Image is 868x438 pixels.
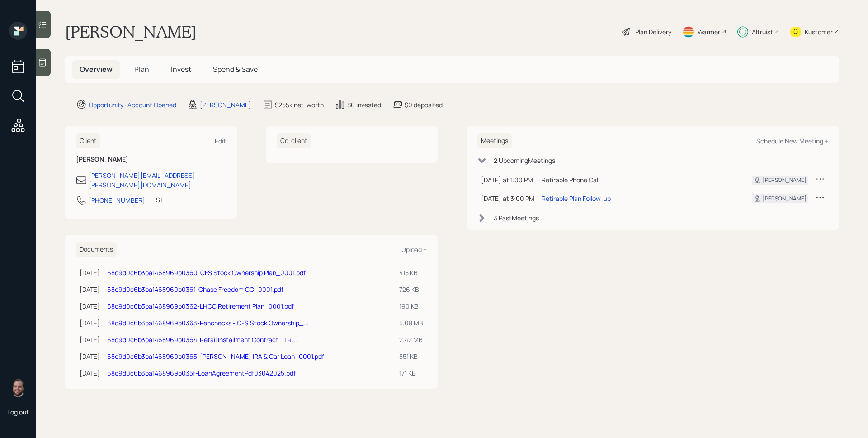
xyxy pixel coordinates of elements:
div: $255k net-worth [275,100,324,109]
div: 3 Past Meeting s [494,213,539,223]
div: [DATE] [80,301,100,311]
div: Retirable Plan Follow-up [542,194,611,203]
span: Spend & Save [213,64,258,74]
span: Overview [80,64,113,74]
div: Log out [7,408,29,416]
div: Kustomer [805,27,833,37]
div: [PERSON_NAME] [763,176,807,184]
div: 415 KB [399,268,423,277]
div: 2.42 MB [399,335,423,344]
div: [DATE] [80,352,100,361]
div: [DATE] [80,368,100,378]
div: [DATE] [80,335,100,344]
div: [DATE] at 3:00 PM [481,194,534,203]
h6: Co-client [277,133,311,148]
span: Invest [171,64,191,74]
div: Warmer [698,27,720,37]
div: EST [152,195,164,205]
div: [DATE] [80,318,100,328]
a: 68c9d0c6b3ba1468969b0361-Chase Freedom CC_0001.pdf [107,285,283,294]
div: $0 deposited [405,100,443,109]
a: 68c9d0c6b3ba1468969b0365-[PERSON_NAME] IRA & Car Loan_0001.pdf [107,352,324,361]
a: 68c9d0c6b3ba1468969b0360-CFS Stock Ownership Plan_0001.pdf [107,268,306,277]
h6: Meetings [477,133,512,148]
div: [PERSON_NAME][EMAIL_ADDRESS][PERSON_NAME][DOMAIN_NAME] [89,171,226,190]
h1: [PERSON_NAME] [65,22,197,42]
div: [PERSON_NAME] [200,100,251,109]
div: 171 KB [399,368,423,378]
a: 68c9d0c6b3ba1468969b0362-LHCC Retirement Plan_0001.pdf [107,302,294,310]
a: 68c9d0c6b3ba1468969b035f-LoanAgreementPdf03042025.pdf [107,369,296,377]
h6: [PERSON_NAME] [76,156,226,163]
img: james-distasi-headshot.png [9,379,27,397]
div: Altruist [752,27,773,37]
div: Upload + [401,245,427,254]
div: Edit [215,137,226,145]
div: $0 invested [347,100,381,109]
a: 68c9d0c6b3ba1468969b0364-Retail Installment Contract - TR... [107,335,297,344]
span: Plan [134,64,149,74]
div: [DATE] [80,285,100,294]
div: Schedule New Meeting + [756,137,828,145]
a: 68c9d0c6b3ba1468969b0363-Penchecks - CFS Stock Ownership_... [107,319,309,327]
div: [DATE] at 1:00 PM [481,175,534,185]
div: 5.08 MB [399,318,423,328]
div: [PHONE_NUMBER] [89,195,145,205]
h6: Client [76,133,100,148]
div: 190 KB [399,301,423,311]
div: Retirable Phone Call [542,175,737,185]
div: 851 KB [399,352,423,361]
h6: Documents [76,242,117,257]
div: Opportunity · Account Opened [89,100,176,109]
div: [PERSON_NAME] [763,195,807,203]
div: Plan Delivery [635,27,671,37]
div: [DATE] [80,268,100,277]
div: 726 KB [399,285,423,294]
div: 2 Upcoming Meeting s [494,156,555,165]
